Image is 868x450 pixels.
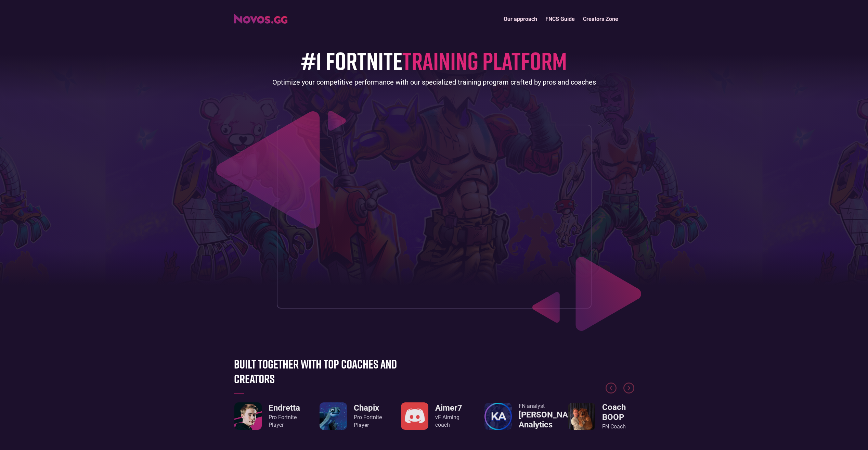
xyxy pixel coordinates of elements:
div: Optimize your competitive performance with our specialized training program crafted by pros and c... [272,77,596,87]
div: 1 / 8 [234,402,300,430]
a: Creators Zone [579,12,622,26]
h3: Aimer7 [435,403,467,413]
div: Pro Fortnite Player [354,414,382,429]
div: 2 / 8 [318,402,384,430]
div: 4 / 8 [484,402,551,430]
h3: [PERSON_NAME] Analytics [519,410,582,430]
h3: Endretta [269,403,300,413]
h1: #1 FORTNITE [301,47,567,74]
div: 3 / 8 [401,402,467,430]
a: Coach BOOPFN Coach [568,402,634,430]
a: ChapixPro FortnitePlayer [320,402,382,430]
a: Aimer7vF Aiming coach [401,402,467,430]
iframe: Increase your placement in 14 days (Novos.gg) [283,130,586,302]
a: EndrettaPro FortnitePlayer [234,402,300,430]
a: Our approach [500,12,541,26]
div: FN analyst [519,402,582,410]
div: Next slide [623,383,634,400]
span: TRAINING PLATFORM [402,46,567,75]
div: vF Aiming coach [435,414,467,429]
a: home [234,12,287,24]
div: FN Coach [602,423,634,430]
a: FNCS Guide [541,12,579,26]
a: FN analyst[PERSON_NAME] Analytics [484,402,551,430]
div: 5 / 8 [568,402,634,430]
h3: Coach BOOP [602,402,634,422]
div: Next slide [623,383,634,393]
h3: Chapix [354,403,382,413]
div: Pro Fortnite Player [269,414,300,429]
div: Previous slide [606,383,617,400]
